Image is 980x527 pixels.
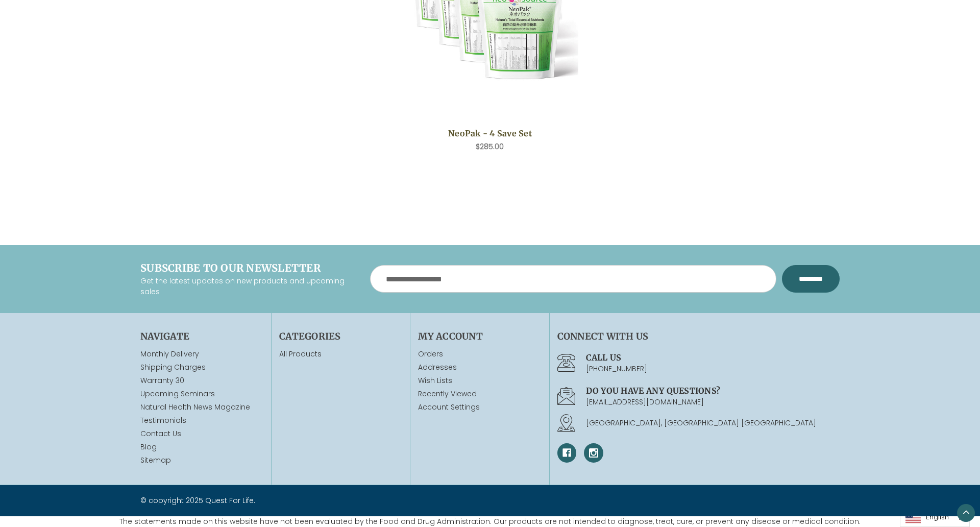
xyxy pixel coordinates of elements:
[279,349,322,359] a: All Products
[140,402,250,412] a: Natural Health News Magazine
[407,127,573,139] a: NeoPak - 4 Save Set
[476,141,504,152] span: $285.00
[418,402,541,413] a: Account Settings
[586,364,647,374] a: [PHONE_NUMBER]
[418,375,541,386] a: Wish Lists
[140,495,482,506] p: © copyright 2025 Quest For Life.
[140,260,355,276] h4: Subscribe to our newsletter
[418,329,541,343] h4: My Account
[418,389,541,399] a: Recently Viewed
[418,349,541,360] a: Orders
[140,415,186,425] a: Testimonials
[140,442,157,452] a: Blog
[279,329,402,343] h4: Categories
[418,362,541,373] a: Addresses
[140,455,171,465] a: Sitemap
[140,428,181,439] a: Contact Us
[140,329,263,343] h4: Navigate
[140,349,199,359] a: Monthly Delivery
[586,351,840,364] h4: Call us
[586,418,840,428] p: [GEOGRAPHIC_DATA], [GEOGRAPHIC_DATA] [GEOGRAPHIC_DATA]
[119,516,861,527] p: The statements made on this website have not been evaluated by the Food and Drug Administration. ...
[140,276,355,297] p: Get the latest updates on new products and upcoming sales
[557,329,840,343] h4: Connect With Us
[586,385,840,397] h4: Do you have any questions?
[140,389,215,399] a: Upcoming Seminars
[140,362,206,372] a: Shipping Charges
[586,397,704,407] a: [EMAIL_ADDRESS][DOMAIN_NAME]
[140,375,184,386] a: Warranty 30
